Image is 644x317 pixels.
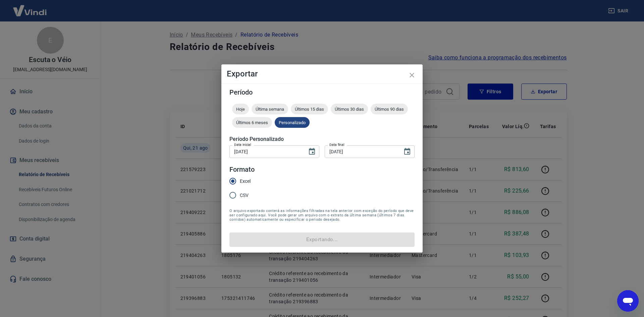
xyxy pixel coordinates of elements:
div: Hoje [232,104,249,114]
div: Últimos 15 dias [291,104,328,114]
span: O arquivo exportado conterá as informações filtradas na tela anterior com exceção do período que ... [229,209,415,222]
span: Hoje [232,107,249,112]
span: Excel [240,178,251,185]
div: Últimos 6 meses [232,117,272,128]
span: Últimos 6 meses [232,120,272,125]
div: Últimos 30 dias [331,104,368,114]
span: Personalizado [275,120,310,125]
button: Choose date, selected date is 20 de ago de 2025 [400,145,414,158]
h5: Período [229,89,415,96]
span: CSV [240,192,249,199]
legend: Formato [229,165,255,174]
div: Últimos 90 dias [371,104,408,114]
input: DD/MM/YYYY [325,145,398,158]
h5: Período Personalizado [229,136,415,143]
button: close [404,67,420,83]
h4: Exportar [227,70,417,78]
button: Choose date, selected date is 20 de ago de 2025 [305,145,319,158]
label: Data inicial [234,142,251,147]
span: Últimos 30 dias [331,107,368,112]
input: DD/MM/YYYY [229,145,303,158]
span: Últimos 15 dias [291,107,328,112]
div: Personalizado [275,117,310,128]
iframe: Botão para abrir a janela de mensagens [617,290,639,312]
span: Última semana [252,107,288,112]
div: Última semana [252,104,288,114]
label: Data final [329,142,344,147]
span: Últimos 90 dias [371,107,408,112]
